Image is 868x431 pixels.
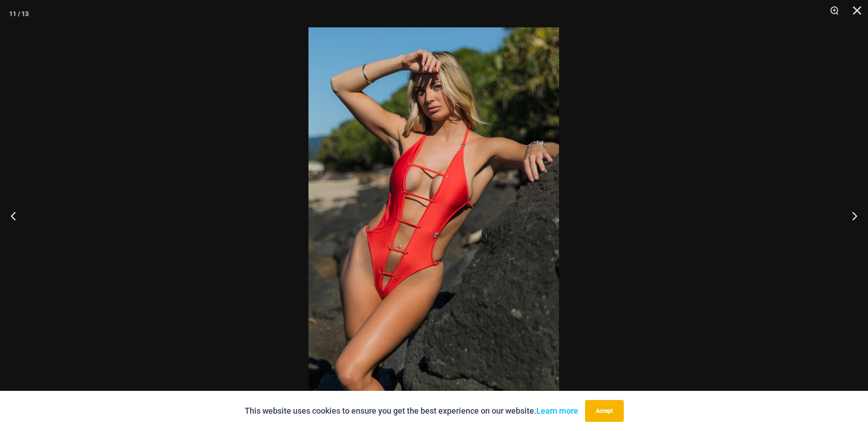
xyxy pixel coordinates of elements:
[834,193,868,239] button: Next
[585,400,624,422] button: Accept
[308,27,559,404] img: Link Tangello 8650 One Piece Monokini 02
[9,7,29,21] div: 11 / 13
[245,404,578,418] p: This website uses cookies to ensure you get the best experience on our website.
[536,406,578,415] a: Learn more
